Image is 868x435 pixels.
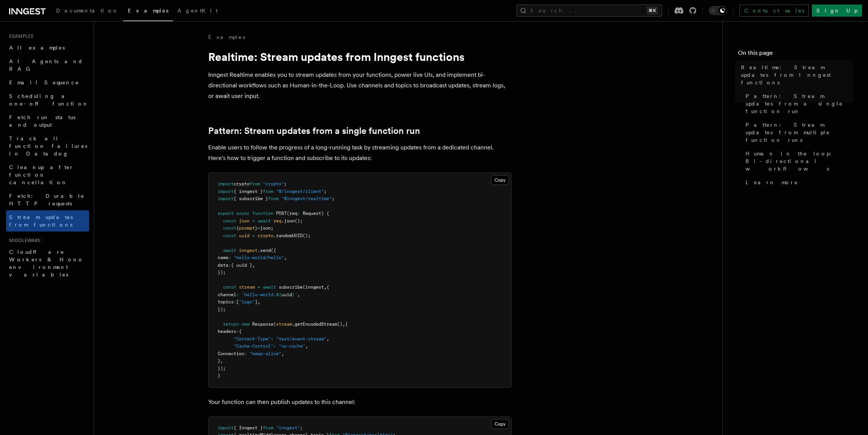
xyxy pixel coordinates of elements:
span: Pattern: Stream updates from multiple function runs [746,121,853,144]
span: : [228,255,231,260]
span: Track all function failures in Datadog [9,135,87,157]
a: Human in the loop: Bi-directional workflows [742,147,853,176]
a: Sign Up [812,5,862,17]
span: ; [324,189,326,194]
span: Middleware [6,238,41,244]
span: , [324,284,326,290]
span: Response [252,322,273,327]
span: return [223,322,239,327]
span: req [273,218,281,224]
span: import [218,425,234,430]
span: const [223,218,236,224]
span: .getEncodedStream [292,322,337,327]
span: headers [218,329,236,334]
span: Learn more [746,179,798,186]
span: Human in the loop: Bi-directional workflows [746,150,853,172]
span: const [223,225,236,231]
span: ( [273,322,276,327]
a: Realtime: Stream updates from Inngest functions [738,61,853,89]
a: Examples [208,33,245,41]
span: = [252,233,255,238]
span: , [281,351,284,356]
span: Realtime: Stream updates from Inngest functions [741,64,853,86]
span: () [337,322,342,327]
span: "Content-Type" [234,336,271,342]
span: from [268,196,279,201]
a: Stream updates from functions [6,210,89,231]
span: import [218,189,234,194]
span: from [263,425,273,430]
span: "crypto" [263,181,284,186]
h1: Realtime: Stream updates from Inngest functions [208,50,512,64]
span: import [218,196,234,201]
span: ${ [276,292,281,297]
span: } [255,225,257,231]
span: : [271,336,273,342]
span: prompt [239,225,255,231]
span: , [257,299,260,304]
button: Copy [491,419,509,429]
span: const [223,233,236,238]
span: Email Sequence [9,79,79,85]
span: function [252,211,273,216]
span: uuid [281,292,292,297]
span: { Inngest } [234,425,263,430]
span: Fetch run status and output [9,114,75,128]
a: Pattern: Stream updates from a single function run [208,126,420,136]
span: json [239,218,250,224]
a: Examples [123,2,173,21]
span: = [257,284,260,290]
a: Track all function failures in Datadog [6,132,89,160]
span: (); [303,233,311,238]
a: Scheduling a one-off function [6,89,89,110]
span: "logs" [239,299,255,304]
span: (inngest [303,284,324,290]
span: crypto [257,233,273,238]
a: Cleanup after function cancellation [6,160,89,189]
span: Request [303,211,321,216]
span: = [257,225,260,231]
span: : [273,343,276,349]
span: ` [295,292,297,297]
span: "text/event-stream" [276,336,326,342]
span: , [326,336,329,342]
span: : [234,299,236,304]
span: export [218,211,234,216]
a: AgentKit [173,2,222,20]
span: (req [287,211,297,216]
a: Fetch run status and output [6,110,89,132]
span: ({ [271,248,276,253]
span: , [220,358,223,364]
span: "@inngest/realtime" [281,196,332,201]
span: stream [276,322,292,327]
span: { [345,322,348,327]
span: AgentKit [177,8,218,14]
span: , [284,255,287,260]
span: , [297,292,300,297]
span: import [218,181,234,186]
span: : [236,292,239,297]
a: Learn more [742,176,853,189]
span: .send [257,248,271,253]
span: , [342,322,345,327]
button: Search...⌘K [516,5,662,17]
a: AI Agents and RAG [6,54,89,76]
h4: On this page [738,48,853,61]
p: Your function can then publish updates to this channel: [208,397,512,407]
span: from [250,181,260,186]
span: stream [239,284,255,290]
span: uuid [239,233,250,238]
span: new [242,322,250,327]
span: "no-cache" [279,343,305,349]
span: .randomUUID [273,233,303,238]
span: ; [332,196,334,201]
a: Cloudflare Workers & Hono environment variables [6,245,89,281]
span: Connection [218,351,244,356]
span: "Cache-Control" [234,343,273,349]
span: subscribe [279,284,303,290]
span: All examples [9,45,65,51]
span: }); [218,270,226,275]
span: , [252,263,255,268]
span: async [236,211,250,216]
span: } [218,373,220,378]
